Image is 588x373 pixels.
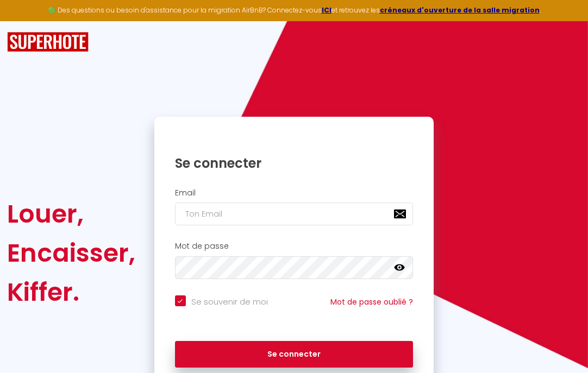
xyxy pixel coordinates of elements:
[322,5,331,15] a: ICI
[7,273,135,312] div: Kiffer.
[175,155,414,172] h1: Se connecter
[175,188,414,198] h2: Email
[330,296,413,307] a: Mot de passe oublié ?
[380,5,540,15] a: créneaux d'ouverture de la salle migration
[7,233,135,273] div: Encaisser,
[7,32,89,52] img: SuperHote logo
[175,203,414,225] input: Ton Email
[7,194,135,233] div: Louer,
[175,341,414,368] button: Se connecter
[175,242,414,251] h2: Mot de passe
